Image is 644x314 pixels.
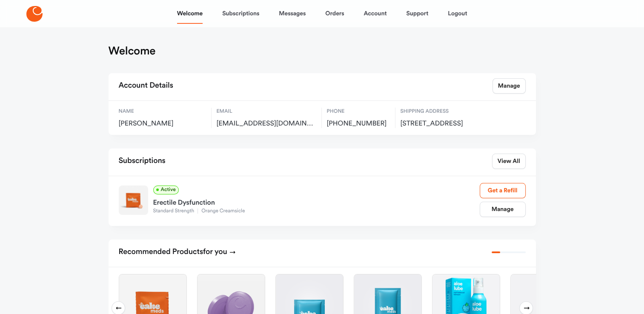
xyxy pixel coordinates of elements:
[401,120,492,128] span: 2323 Clear Lake City BLVD, 180-267, Houston, US, 77062
[119,154,166,169] h2: Subscriptions
[153,194,480,208] div: Erectile Dysfunction
[401,108,492,115] span: Shipping Address
[177,3,203,24] a: Welcome
[492,154,526,169] a: View All
[222,3,259,24] a: Subscriptions
[197,208,248,214] span: Orange Creamsicle
[153,186,179,194] span: Active
[119,245,236,260] h2: Recommended Products
[327,108,390,115] span: Phone
[119,120,206,128] span: [PERSON_NAME]
[203,248,227,256] span: for you
[492,78,526,94] a: Manage
[153,194,480,215] a: Erectile DysfunctionStandard StrengthOrange Creamsicle
[448,3,467,24] a: Logout
[325,3,344,24] a: Orders
[217,120,316,128] span: bfd007@yahoo.com
[480,183,526,198] a: Get a Refill
[153,208,198,214] span: Standard Strength
[480,202,526,217] a: Manage
[217,108,316,115] span: Email
[119,78,173,94] h2: Account Details
[279,3,306,24] a: Messages
[119,186,148,215] img: Standard Strength
[364,3,386,24] a: Account
[119,108,206,115] span: Name
[406,3,428,24] a: Support
[109,44,156,58] h1: Welcome
[327,120,390,128] span: [PHONE_NUMBER]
